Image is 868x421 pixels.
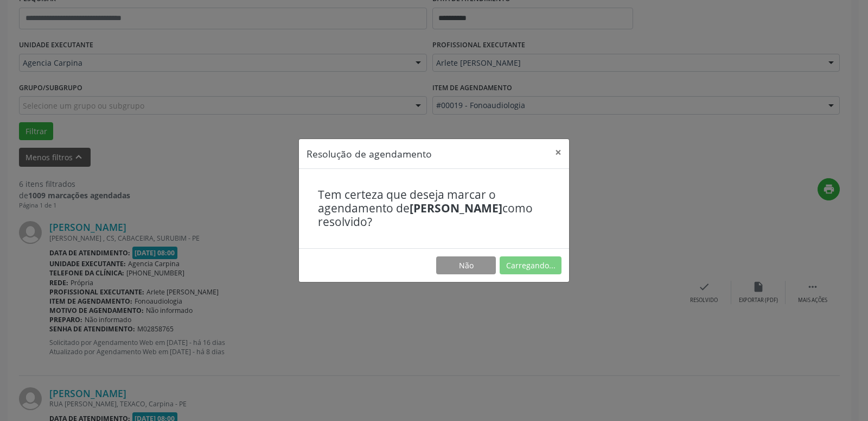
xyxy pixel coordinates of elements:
button: Não [436,256,496,275]
b: [PERSON_NAME] [410,200,502,216]
button: Carregando... [500,256,561,275]
button: Close [547,139,569,166]
h4: Tem certeza que deseja marcar o agendamento de como resolvido? [318,188,550,229]
h5: Resolução de agendamento [307,147,432,161]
